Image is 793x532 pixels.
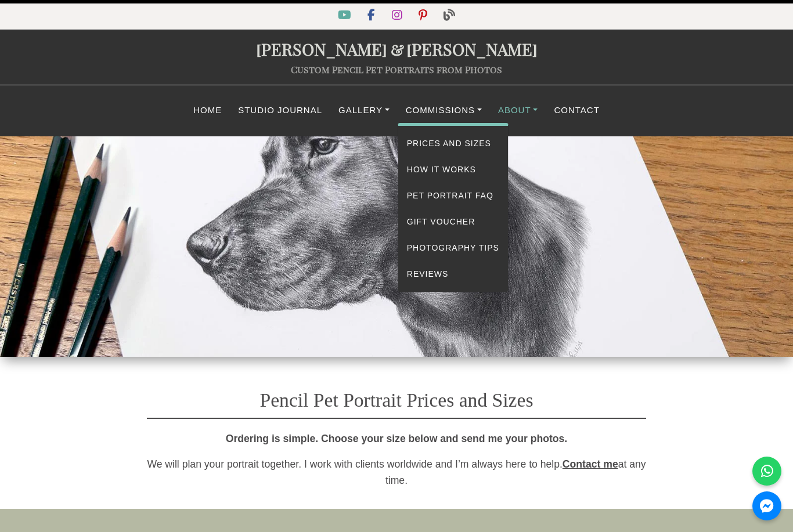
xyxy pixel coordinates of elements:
a: WhatsApp [752,457,781,486]
a: Custom Pencil Pet Portraits from Photos [291,63,502,75]
a: Pinterest [412,11,437,21]
a: Contact me [563,458,618,470]
a: Home [185,99,230,122]
a: How It Works [398,157,508,183]
a: Commissions [398,99,490,122]
p: Ordering is simple. Choose your size below and send me your photos. [147,430,646,447]
a: Prices and Sizes [398,131,508,157]
a: Reviews [398,261,508,287]
a: Contact [546,99,607,122]
p: We will plan your portrait together. I work with clients worldwide and I’m always here to help. a... [147,456,646,488]
span: & [387,38,406,60]
a: YouTube [331,11,361,21]
h1: Pencil Pet Portrait Prices and Sizes [147,371,646,419]
a: Studio Journal [230,99,330,122]
a: [PERSON_NAME]&[PERSON_NAME] [256,38,538,60]
a: Gift Voucher [398,209,508,235]
a: About [490,99,546,122]
a: Blog [437,11,462,21]
a: Facebook [361,11,384,21]
a: Instagram [385,11,412,21]
div: Commissions [398,123,509,292]
a: Photography Tips [398,235,508,261]
a: Pet Portrait FAQ [398,183,508,209]
a: Messenger [752,491,781,520]
a: Gallery [330,99,398,122]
